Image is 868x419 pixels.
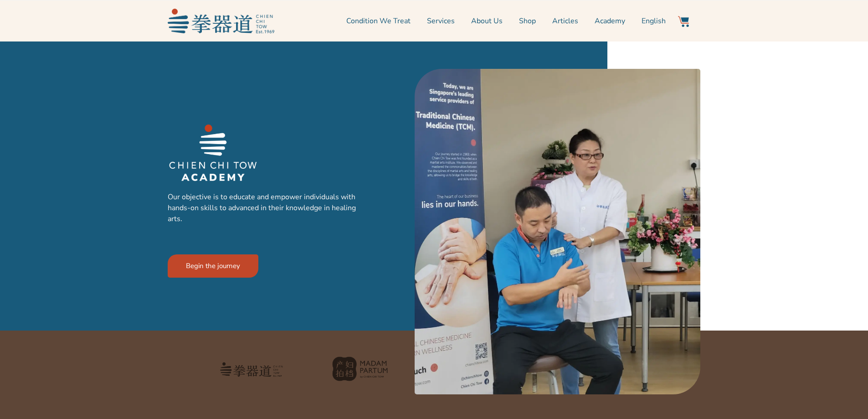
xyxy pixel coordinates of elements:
a: Services [427,10,455,32]
a: Begin the journey [168,254,258,278]
a: Articles [552,10,578,32]
a: Condition We Treat [346,10,411,32]
a: Shop [519,10,536,32]
span: Begin the journey [186,263,240,269]
a: About Us [471,10,503,32]
p: Our objective is to educate and empower individuals with hands-on skills to advanced in their kno... [168,191,365,224]
nav: Menu [279,10,666,32]
a: English [642,10,666,32]
a: Academy [595,10,625,32]
img: Website Icon-03 [678,16,689,27]
span: English [642,16,666,26]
